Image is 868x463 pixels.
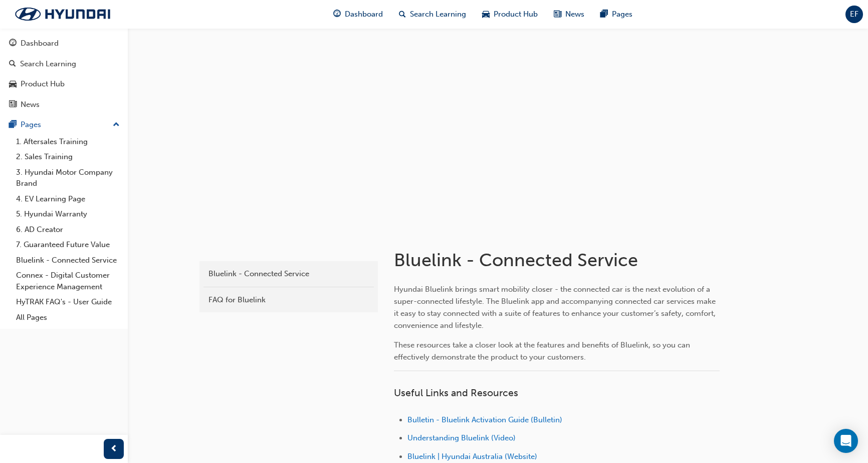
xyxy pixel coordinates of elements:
div: Pages [21,119,41,131]
a: Bluelink - Connected Service [203,265,374,283]
span: search-icon [9,60,16,69]
button: EF [845,6,863,23]
span: Hyundai Bluelink brings smart mobility closer - the connected car is the next evolution of a supe... [394,285,718,330]
div: Bluelink - Connected Service [208,268,369,280]
div: News [21,99,40,110]
span: search-icon [399,8,406,21]
span: news-icon [554,8,561,21]
a: 5. Hyundai Warranty [12,206,124,222]
button: Pages [4,115,124,134]
a: news-iconNews [546,4,592,25]
a: 1. Aftersales Training [12,134,124,150]
a: pages-iconPages [592,4,640,25]
a: FAQ for Bluelink [203,291,374,309]
a: Bluelink - Connected Service [12,253,124,268]
a: Connex - Digital Customer Experience Management [12,268,124,294]
span: guage-icon [333,8,341,21]
span: News [565,9,584,20]
span: Pages [612,9,632,20]
a: 6. AD Creator [12,222,124,238]
span: Useful Links and Resources [394,387,518,399]
h1: Bluelink - Connected Service [394,249,723,271]
span: prev-icon [110,443,118,455]
a: Understanding Bluelink (Video) [407,433,516,442]
a: car-iconProduct Hub [474,4,546,25]
a: 2. Sales Training [12,149,124,165]
div: Open Intercom Messenger [834,429,858,453]
a: 7. Guaranteed Future Value [12,237,124,253]
img: Trak [5,4,120,25]
span: Search Learning [410,9,466,20]
a: Search Learning [4,55,124,73]
span: news-icon [9,100,17,109]
span: up-icon [113,119,120,132]
a: All Pages [12,310,124,325]
a: Bulletin - Bluelink Activation Guide (Bulletin) [407,415,562,424]
a: 3. Hyundai Motor Company Brand [12,165,124,191]
a: Dashboard [4,34,124,53]
a: search-iconSearch Learning [391,4,474,25]
button: DashboardSearch LearningProduct HubNews [4,32,124,115]
span: Dashboard [345,9,383,20]
a: 4. EV Learning Page [12,191,124,207]
span: pages-icon [9,121,17,130]
a: News [4,95,124,114]
span: EF [850,9,858,20]
div: Search Learning [20,58,76,70]
a: Bluelink | Hyundai Australia (Website) [407,452,537,461]
div: Dashboard [21,38,59,49]
a: Product Hub [4,75,124,93]
span: car-icon [9,80,17,89]
div: Product Hub [21,78,65,90]
a: guage-iconDashboard [325,4,391,25]
span: car-icon [482,8,490,21]
span: These resources take a closer look at the features and benefits of Bluelink, so you can effective... [394,340,692,362]
a: HyTRAK FAQ's - User Guide [12,294,124,310]
div: FAQ for Bluelink [208,294,369,306]
span: Product Hub [494,9,538,20]
span: guage-icon [9,39,17,48]
span: pages-icon [600,8,608,21]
